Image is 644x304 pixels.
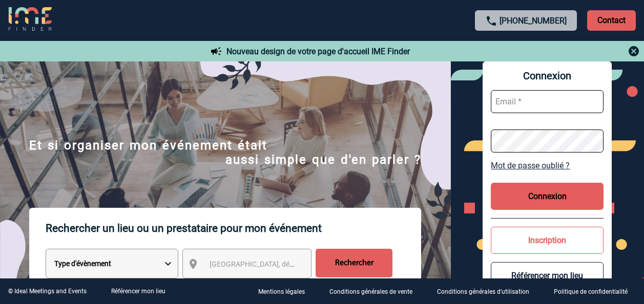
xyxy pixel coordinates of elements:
[500,16,567,26] a: [PHONE_NUMBER]
[258,289,305,296] p: Mentions légales
[111,288,165,295] a: Référencer mon lieu
[429,287,546,296] a: Conditions générales d'utilisation
[210,260,352,268] span: [GEOGRAPHIC_DATA], département, région...
[554,289,628,296] p: Politique de confidentialité
[491,227,604,254] button: Inscription
[329,289,412,296] p: Conditions générales de vente
[491,262,604,289] button: Référencer mon lieu
[485,15,497,27] img: call-24-px.png
[46,208,421,249] p: Rechercher un lieu ou un prestataire pour mon événement
[8,288,87,295] div: © Ideal Meetings and Events
[250,287,321,296] a: Mentions légales
[587,10,636,31] p: Contact
[491,90,604,113] input: Email *
[491,183,604,210] button: Connexion
[546,287,644,296] a: Politique de confidentialité
[491,70,604,82] span: Connexion
[491,161,604,170] a: Mot de passe oublié ?
[321,287,429,296] a: Conditions générales de vente
[437,289,529,296] p: Conditions générales d'utilisation
[316,249,392,277] input: Rechercher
